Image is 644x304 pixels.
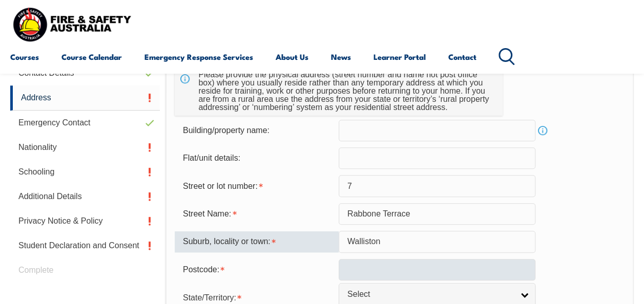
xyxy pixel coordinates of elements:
a: Additional Details [10,184,160,209]
div: Street Name is required. [175,204,339,224]
a: Schooling [10,160,160,184]
a: Courses [10,45,39,69]
div: Street or lot number is required. [175,176,339,196]
div: Suburb, locality or town is required. [175,231,339,252]
div: Flat/unit details: [175,148,339,168]
a: Learner Portal [373,45,426,69]
a: About Us [276,45,308,69]
a: Student Declaration and Consent [10,233,160,258]
a: Address [10,85,160,111]
a: Course Calendar [61,45,122,69]
a: Privacy Notice & Policy [10,209,160,233]
a: Nationality [10,135,160,160]
a: Emergency Contact [10,111,160,135]
span: Select [347,289,513,300]
a: News [331,45,351,69]
a: Emergency Response Services [144,45,253,69]
div: Building/property name: [175,121,339,140]
a: Info [535,123,550,138]
div: Postcode is required. [175,260,339,279]
div: Please provide the physical address (street number and name not post office box) where you usuall... [194,67,494,116]
span: State/Territory: [183,293,236,302]
a: Contact [448,45,476,69]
